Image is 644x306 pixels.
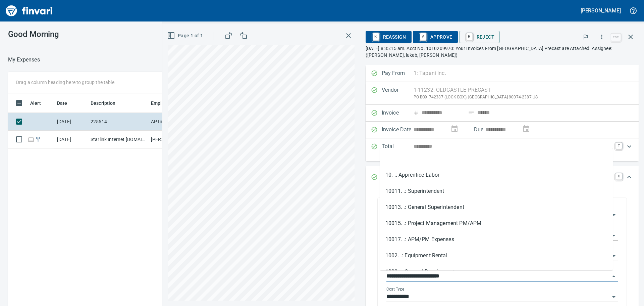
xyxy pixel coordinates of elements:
[57,99,67,107] span: Date
[54,113,88,131] td: [DATE]
[151,99,172,107] span: Employee
[380,215,613,231] li: 10015. .: Project Management PM/APM
[380,183,613,199] li: 10011. .: Superintendent
[371,31,406,43] span: Reassign
[380,199,613,215] li: 10013. .: General Superintendent
[16,79,114,86] p: Drag a column heading here to group the table
[609,231,619,240] button: Open
[413,31,458,43] button: AApprove
[594,30,609,44] button: More
[380,248,613,264] li: 1002. .: Equipment Rental
[609,251,619,261] button: Open
[88,131,148,148] td: Starlink Internet [DOMAIN_NAME] CA - Pipeline
[8,56,40,64] p: My Expenses
[609,272,619,281] button: Close
[420,33,426,40] a: A
[611,34,621,41] a: esc
[91,99,124,107] span: Description
[168,32,203,40] span: Page 1 of 1
[366,31,412,43] button: RReassign
[382,142,414,157] p: Total
[373,33,379,40] a: R
[380,167,613,183] li: 10. .: Apprentice Labor
[579,5,623,16] button: [PERSON_NAME]
[380,264,613,280] li: 1003. .: General Requirements
[615,173,622,180] a: C
[609,292,619,302] button: Open
[609,210,619,220] button: Open
[148,131,199,148] td: [PERSON_NAME]
[148,113,199,131] td: AP Invoices
[366,138,639,161] div: Expand
[54,131,88,148] td: [DATE]
[386,287,405,291] label: Cost Type
[4,3,54,19] img: Finvari
[466,33,473,40] a: R
[581,7,621,14] h5: [PERSON_NAME]
[30,99,50,107] span: Alert
[30,99,41,107] span: Alert
[578,30,593,44] button: Flag
[615,142,622,149] a: T
[91,99,116,107] span: Description
[459,31,500,43] button: RReject
[57,99,76,107] span: Date
[28,137,35,141] span: Online transaction
[166,30,206,42] button: Page 1 of 1
[418,31,452,43] span: Approve
[609,29,639,45] span: Close invoice
[88,113,148,131] td: 225514
[380,231,613,248] li: 10017. .: APM/PM Expenses
[366,45,639,58] p: [DATE] 8:35:15 am. Acct No. 1010209970: Your Invoices From [GEOGRAPHIC_DATA] Precast are Attached...
[35,137,42,141] span: Split transaction
[8,56,40,64] nav: breadcrumb
[465,31,494,43] span: Reject
[151,99,181,107] span: Employee
[8,30,151,39] h3: Good Morning
[366,166,639,188] div: Expand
